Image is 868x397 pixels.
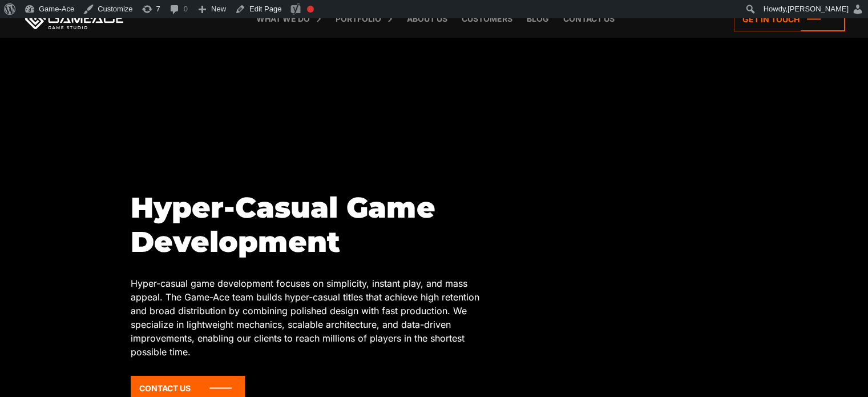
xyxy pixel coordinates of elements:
[734,7,845,31] a: Get in touch
[788,5,849,13] span: [PERSON_NAME]
[131,276,495,359] p: Hyper-casual game development focuses on simplicity, instant play, and mass appeal. The Game-Ace ...
[131,191,495,259] h1: Hyper-Casual Game Development
[307,6,314,13] div: Focus keyphrase not set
